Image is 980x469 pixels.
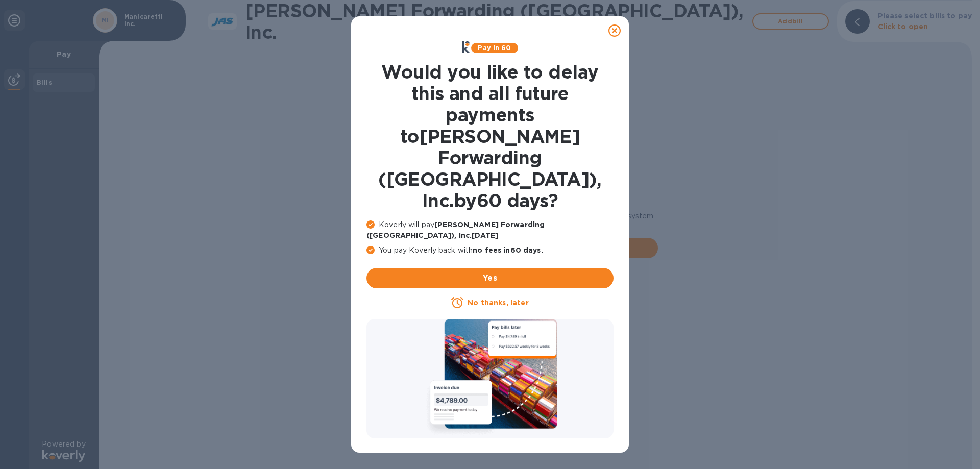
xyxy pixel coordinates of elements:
button: Yes [366,268,614,288]
b: [PERSON_NAME] Forwarding ([GEOGRAPHIC_DATA]), Inc. [DATE] [366,220,545,239]
p: You pay Koverly back with [366,245,614,256]
p: Koverly will pay [366,219,614,241]
b: no fees in 60 days . [473,246,543,254]
u: No thanks, later [468,299,528,307]
span: Yes [375,272,605,284]
h1: Would you like to delay this and all future payments to [PERSON_NAME] Forwarding ([GEOGRAPHIC_DAT... [366,61,614,211]
b: Pay in 60 [478,44,511,52]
